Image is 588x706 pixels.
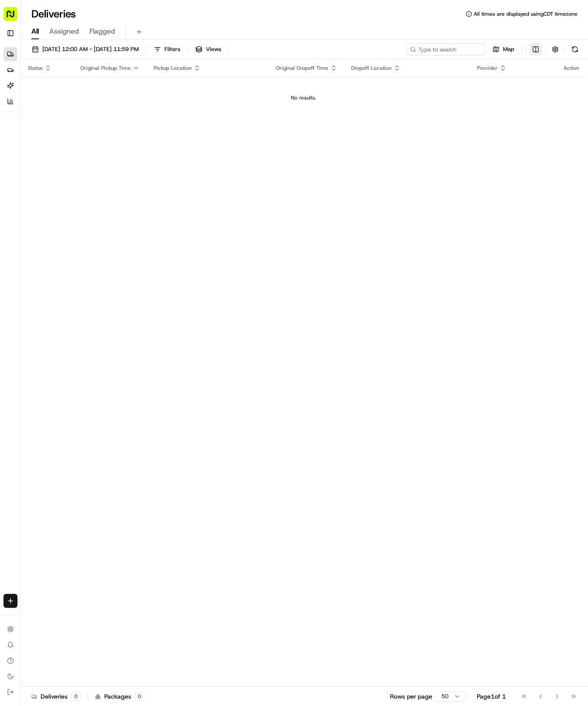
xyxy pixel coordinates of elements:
span: Pickup Location [154,65,192,72]
button: See all [135,112,159,122]
div: 0 [135,692,144,700]
img: 9188753566659_6852d8bf1fb38e338040_72.png [18,83,34,99]
span: Filters [164,45,180,53]
img: 1736555255976-a54dd68f-1ca7-489b-9aae-adbdc363a1c4 [9,83,24,99]
span: API Documentation [82,171,140,180]
span: Pylon [87,193,106,199]
span: Provider [477,65,498,72]
span: All [31,26,39,37]
button: Map [489,43,518,55]
button: Start new chat [148,86,159,96]
p: Welcome 👋 [9,35,159,49]
div: 💻 [74,172,81,179]
div: Packages [95,692,144,701]
img: Nash [9,9,26,26]
a: 💻API Documentation [70,168,144,184]
span: Status [28,65,43,72]
img: Hayden (Assistant Store Manager) [9,127,23,141]
button: Refresh [569,43,581,55]
a: 📗Knowledge Base [5,168,70,184]
input: Clear [23,56,144,65]
span: • [120,135,123,142]
span: Assigned [49,26,79,37]
span: Map [503,45,514,53]
span: Flagged [89,26,115,37]
div: Past conversations [9,113,56,120]
h1: Deliveries [31,7,76,21]
div: Start new chat [39,83,143,92]
span: [PERSON_NAME] (Assistant Store Manager) [27,135,119,142]
p: Rows per page [390,692,432,701]
span: Views [206,45,221,53]
button: Filters [150,43,184,55]
div: Deliveries [31,692,81,701]
span: All times are displayed using CDT timezone [474,10,578,17]
div: No results. [24,94,583,101]
button: Views [191,43,225,55]
span: [DATE] 12:00 AM - [DATE] 11:59 PM [42,45,139,53]
span: Original Dropoff Time [276,65,328,72]
span: [DATE] [125,135,143,142]
div: We're available if you need us! [39,92,120,99]
span: Dropoff Location [351,65,392,72]
input: Type to search [407,43,485,55]
button: [DATE] 12:00 AM - [DATE] 11:59 PM [28,43,143,55]
div: Action [564,65,579,72]
div: 0 [71,692,81,700]
a: Powered byPylon [62,192,106,199]
span: Original Pickup Time [80,65,131,72]
div: 📗 [9,172,16,179]
span: Knowledge Base [17,171,67,180]
div: Page 1 of 1 [477,692,506,701]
